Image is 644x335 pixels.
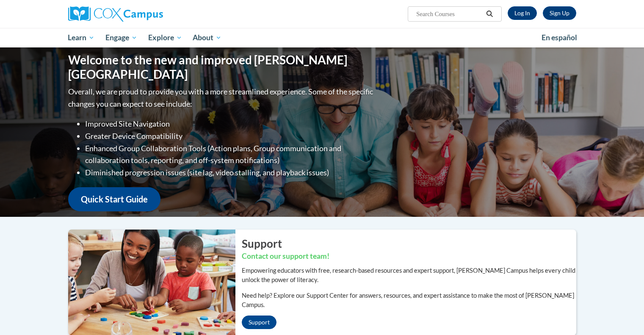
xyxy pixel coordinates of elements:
[242,316,276,329] a: Support
[68,6,229,22] a: Cox Campus
[100,28,143,47] a: Engage
[68,86,375,110] p: Overall, we are proud to provide you with a more streamlined experience. Some of the specific cha...
[68,187,160,211] a: Quick Start Guide
[85,142,375,167] li: Enhanced Group Collaboration Tools (Action plans, Group communication and collaboration tools, re...
[55,28,589,47] div: Main menu
[542,33,577,42] span: En español
[242,291,576,310] p: Need help? Explore our Support Center for answers, resources, and expert assistance to make the m...
[85,118,375,130] li: Improved Site Navigation
[68,6,163,22] img: Cox Campus
[85,166,375,179] li: Diminished progression issues (site lag, video stalling, and playback issues)
[68,33,94,43] span: Learn
[242,236,576,251] h2: Support
[543,6,576,20] a: Register
[483,9,496,19] button: Search
[415,9,483,19] input: Search Courses
[536,29,583,47] a: En español
[105,33,137,43] span: Engage
[242,251,576,262] h3: Contact our support team!
[193,33,221,43] span: About
[508,6,537,20] a: Log In
[68,53,375,81] h1: Welcome to the new and improved [PERSON_NAME][GEOGRAPHIC_DATA]
[63,28,100,47] a: Learn
[85,130,375,142] li: Greater Device Compatibility
[143,28,188,47] a: Explore
[242,266,576,285] p: Empowering educators with free, research-based resources and expert support, [PERSON_NAME] Campus...
[148,33,182,43] span: Explore
[187,28,227,47] a: About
